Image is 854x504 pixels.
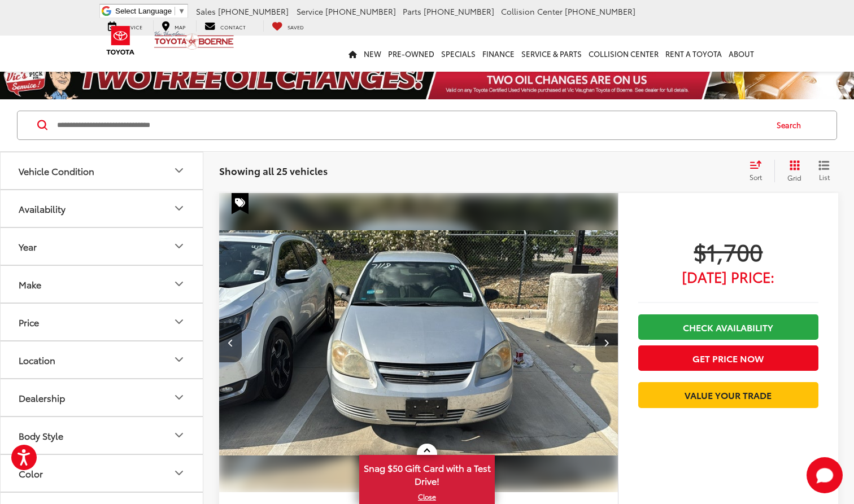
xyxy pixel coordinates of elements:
[662,36,725,72] a: Rent a Toyota
[287,23,304,30] span: Saved
[196,6,216,17] span: Sales
[585,36,662,72] a: Collision Center
[766,111,817,139] button: Search
[744,160,774,182] button: Select sort value
[638,237,818,265] span: $1,700
[172,239,186,253] div: Year
[774,160,810,182] button: Grid View
[19,279,41,290] div: Make
[1,190,204,227] button: AvailabilityAvailability
[750,172,762,182] span: Sort
[787,173,801,182] span: Grid
[172,164,186,177] div: Vehicle Condition
[565,6,635,17] span: [PHONE_NUMBER]
[232,193,249,214] span: Special
[1,341,204,378] button: LocationLocation
[19,203,66,214] div: Availability
[1,455,204,492] button: ColorColor
[479,36,518,72] a: Finance
[219,164,328,177] span: Showing all 25 vehicles
[595,323,618,362] button: Next image
[1,228,204,265] button: YearYear
[19,241,37,252] div: Year
[385,36,438,72] a: Pre-Owned
[1,379,204,416] button: DealershipDealership
[1,266,204,303] button: MakeMake
[219,193,619,492] div: 2009 Chevrolet Cobalt LS 1
[424,6,494,17] span: [PHONE_NUMBER]
[19,165,94,176] div: Vehicle Condition
[172,428,186,442] div: Body Style
[638,345,818,371] button: Get Price Now
[219,193,619,493] img: 2009 Chevrolet Cobalt LS
[818,172,830,182] span: List
[153,20,194,32] a: Map
[360,456,494,490] span: Snag $50 Gift Card with a Test Drive!
[638,314,818,340] a: Check Availability
[638,382,818,407] a: Value Your Trade
[172,201,186,215] div: Availability
[438,36,479,72] a: Specials
[172,315,186,328] div: Price
[218,6,289,17] span: [PHONE_NUMBER]
[325,6,396,17] span: [PHONE_NUMBER]
[345,36,360,72] a: Home
[99,20,151,32] a: Service
[172,353,186,366] div: Location
[154,30,234,50] img: Vic Vaughan Toyota of Boerne
[115,7,185,15] a: Select Language​
[172,391,186,404] div: Dealership
[810,160,838,182] button: List View
[725,36,757,72] a: About
[501,6,563,17] span: Collision Center
[1,152,204,189] button: Vehicle ConditionVehicle Condition
[19,354,55,365] div: Location
[19,392,65,403] div: Dealership
[360,36,385,72] a: New
[263,20,312,32] a: My Saved Vehicles
[638,271,818,282] span: [DATE] Price:
[19,430,63,441] div: Body Style
[56,112,766,139] input: Search by Make, Model, or Keyword
[172,277,186,291] div: Make
[219,323,242,362] button: Previous image
[19,468,43,479] div: Color
[219,193,619,492] a: 2009 Chevrolet Cobalt LS2009 Chevrolet Cobalt LS2009 Chevrolet Cobalt LS2009 Chevrolet Cobalt LS
[807,457,843,493] svg: Start Chat
[196,20,254,32] a: Contact
[1,304,204,340] button: PricePrice
[99,22,142,59] img: Toyota
[518,36,585,72] a: Service & Parts: Opens in a new tab
[1,417,204,454] button: Body StyleBody Style
[807,457,843,493] button: Toggle Chat Window
[115,7,172,15] span: Select Language
[403,6,421,17] span: Parts
[172,466,186,480] div: Color
[19,317,39,327] div: Price
[178,7,185,15] span: ▼
[297,6,323,17] span: Service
